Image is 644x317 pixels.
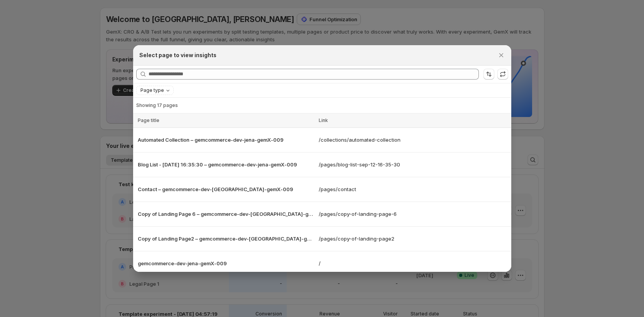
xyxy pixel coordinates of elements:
[138,136,314,144] p: Automated Collection – gemcommerce-dev-jena-gemX-009
[138,185,314,193] p: Contact – gemcommerce-dev-[GEOGRAPHIC_DATA]-gemX-009
[137,86,173,95] button: Page type
[319,161,509,168] p: /pages/blog-list-sep-12-16-35-30
[319,235,509,242] p: /pages/copy-of-landing-page2
[138,259,314,267] p: gemcommerce-dev-jena-gemX-009
[319,185,509,193] p: /pages/contact
[319,117,328,123] span: Link
[138,210,314,218] p: Copy of Landing Page 6 – gemcommerce-dev-[GEOGRAPHIC_DATA]-gemX-009
[138,235,314,242] p: Copy of Landing Page2 – gemcommerce-dev-[GEOGRAPHIC_DATA]-gemX-009
[138,117,159,123] span: Page title
[138,161,314,168] p: Blog List - [DATE] 16:35:30 – gemcommerce-dev-jena-gemX-009
[496,50,507,61] button: Close
[140,87,164,93] span: Page type
[136,102,508,108] p: Showing 17 pages
[319,259,509,267] p: /
[319,136,509,144] p: /collections/automated-collection
[139,51,216,59] h2: Select page to view insights
[319,210,509,218] p: /pages/copy-of-landing-page-6
[483,69,494,80] button: Sort the results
